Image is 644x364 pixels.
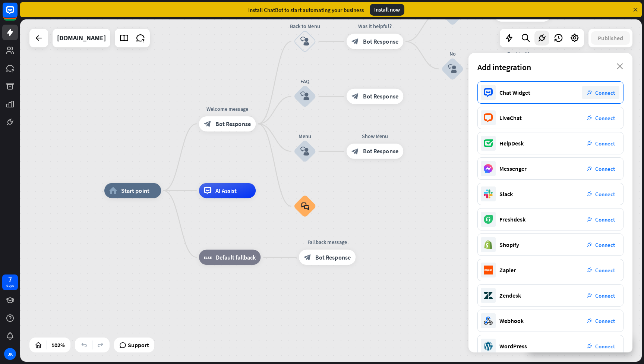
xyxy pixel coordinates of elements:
span: Connect [595,140,615,147]
div: schoolofmary.org [57,29,106,47]
div: Webhook [499,317,524,324]
span: Connect [595,343,615,350]
div: Install ChatBot to start automating your business [248,6,364,13]
i: plug_integration [587,115,592,120]
div: Back to Menu [282,22,328,30]
div: WordPress [499,342,527,350]
span: Bot Response [315,254,351,261]
div: Messenger [499,165,527,172]
div: Zapier [499,266,516,274]
i: block_bot_response [351,38,359,45]
span: Default fallback [216,254,256,261]
i: plug_integration [587,267,592,273]
i: plug_integration [587,217,592,222]
span: Bot Response [215,120,251,128]
span: AI Assist [215,187,237,194]
i: plug_integration [587,343,592,349]
button: Published [591,31,630,45]
i: block_bot_response [351,147,359,155]
span: Connect [595,241,615,248]
i: block_user_input [300,147,309,156]
i: plug_integration [587,141,592,146]
div: Back to Menu [489,50,557,57]
i: block_bot_response [204,120,211,128]
span: Connect [595,165,615,172]
i: plug_integration [587,318,592,323]
span: Connect [595,89,615,96]
a: 7 days [2,274,18,290]
button: Open LiveChat chat widget [6,3,28,25]
div: No [430,50,475,57]
div: Install now [370,4,404,16]
div: Shopify [499,241,519,248]
div: Freshdesk [499,216,525,223]
span: Connect [595,114,615,122]
span: Connect [595,317,615,324]
span: Add integration [477,62,531,72]
span: Connect [595,216,615,223]
i: close [617,63,623,69]
span: Connect [595,267,615,274]
span: Bot Response [363,38,398,45]
i: plug_integration [587,90,592,95]
i: block_user_input [300,37,309,46]
div: JK [4,348,16,360]
div: Chat Widget [499,89,530,96]
span: Bot Response [363,147,398,155]
div: LiveChat [499,114,522,122]
i: block_faq [301,202,309,210]
i: block_user_input [300,92,309,101]
div: days [6,283,14,288]
i: block_fallback [204,254,212,261]
span: Connect [595,191,615,198]
div: Show Menu [341,132,409,140]
i: block_bot_response [351,92,359,100]
i: home_2 [109,187,117,194]
i: plug_integration [587,242,592,247]
div: Fallback message [293,238,362,246]
i: plug_integration [587,293,592,298]
span: Support [128,339,149,351]
div: Was it helpful? [341,22,409,30]
div: HelpDesk [499,139,524,147]
div: 7 [8,276,12,283]
i: block_bot_response [304,254,311,261]
span: Bot Response [363,92,398,100]
div: Slack [499,190,513,198]
div: 102% [49,339,67,351]
div: Menu [282,132,328,140]
span: Start point [121,187,149,194]
i: plug_integration [587,191,592,197]
i: plug_integration [587,166,592,171]
i: block_user_input [448,65,457,73]
div: FAQ [282,78,328,85]
div: Welcome message [193,105,262,112]
span: Connect [595,292,615,299]
div: Zendesk [499,292,521,299]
